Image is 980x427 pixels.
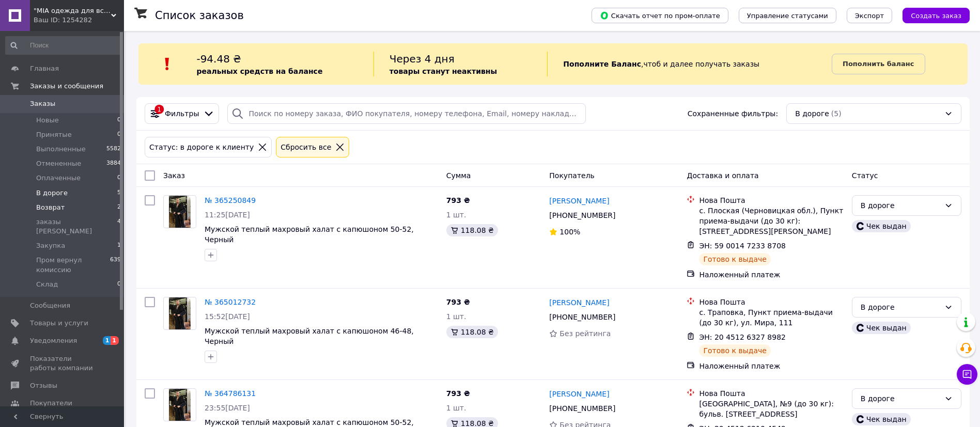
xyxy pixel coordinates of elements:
[117,130,121,139] span: 0
[699,270,843,280] div: Наложенный платеж
[699,242,786,250] span: ЭН: 59 0014 7233 8708
[30,301,70,310] span: Сообщения
[547,401,617,416] div: [PHONE_NUMBER]
[169,389,191,421] img: Фото товару
[699,361,843,371] div: Наложенный платеж
[36,145,86,154] span: Выполненные
[549,171,595,180] span: Покупатель
[446,312,466,321] span: 1 шт.
[196,67,322,75] b: реальных средств на балансе
[205,196,256,204] a: № 365250849
[547,310,617,324] div: [PHONE_NUMBER]
[446,326,498,338] div: 118.08 ₴
[549,297,609,308] a: [PERSON_NAME]
[36,203,65,212] span: Возврат
[36,280,58,289] span: Склад
[903,8,970,23] button: Создать заказ
[30,64,59,73] span: Главная
[699,253,770,265] div: Готово к выдаче
[547,52,832,76] div: , чтоб и далее получать заказы
[861,200,940,211] div: В дороге
[446,224,498,236] div: 118.08 ₴
[852,413,911,425] div: Чек выдан
[36,173,81,183] span: Оплаченные
[592,8,728,23] button: Скачать отчет по пром-оплате
[205,312,250,321] span: 15:52[DATE]
[163,297,196,330] a: Фото товару
[111,336,119,345] span: 1
[5,36,122,55] input: Поиск
[699,205,843,236] div: с. Плоская (Черновицкая обл.), Пункт приема-выдачи (до 30 кг): [STREET_ADDRESS][PERSON_NAME]
[549,196,609,206] a: [PERSON_NAME]
[30,381,57,390] span: Отзывы
[390,67,497,75] b: товары станут неактивны
[30,99,55,108] span: Заказы
[205,327,414,345] a: Мужской теплый махровый халат с капюшоном 46-48, Черный
[103,336,111,345] span: 1
[957,364,977,385] button: Чат с покупателем
[390,53,455,65] span: Через 4 дня
[205,211,250,219] span: 11:25[DATE]
[165,108,199,119] span: Фильтры
[699,388,843,399] div: Нова Пошта
[446,404,466,412] span: 1 шт.
[446,298,470,306] span: 793 ₴
[117,188,121,198] span: 5
[852,322,911,334] div: Чек выдан
[205,389,256,398] a: № 364786131
[559,329,611,338] span: Без рейтинга
[855,12,884,20] span: Экспорт
[278,141,333,153] div: Сбросить все
[699,307,843,328] div: с. Траповка, Пункт приема-выдачи (до 30 кг), ул. Мира, 111
[36,217,117,236] span: заказы [PERSON_NAME]
[110,256,121,274] span: 639
[549,389,609,399] a: [PERSON_NAME]
[36,130,72,139] span: Принятые
[163,195,196,228] a: Фото товару
[36,256,110,274] span: Пром вернул комиссию
[832,54,925,74] a: Пополнить баланс
[847,8,892,23] button: Экспорт
[169,297,191,329] img: Фото товару
[547,208,617,223] div: [PHONE_NUMBER]
[34,15,124,25] div: Ваш ID: 1254282
[747,12,828,20] span: Управление статусами
[852,220,911,232] div: Чек выдан
[30,399,72,408] span: Покупатели
[687,171,758,180] span: Доставка и оплата
[30,319,88,328] span: Товары и услуги
[446,171,471,180] span: Сумма
[227,103,586,124] input: Поиск по номеру заказа, ФИО покупателя, номеру телефона, Email, номеру накладной
[699,399,843,419] div: [GEOGRAPHIC_DATA], №9 (до 30 кг): бульв. [STREET_ADDRESS]
[117,280,121,289] span: 0
[106,159,121,168] span: 3884
[117,173,121,183] span: 0
[205,298,256,306] a: № 365012732
[892,11,970,19] a: Создать заказ
[117,203,121,212] span: 2
[843,60,914,68] b: Пополнить баланс
[563,60,641,68] b: Пополните Баланс
[30,82,103,91] span: Заказы и сообщения
[34,6,111,15] span: "МІА одежда для всей семьи"
[795,108,829,119] span: В дороге
[446,196,470,204] span: 793 ₴
[117,116,121,125] span: 0
[36,159,81,168] span: Отмененные
[600,11,720,20] span: Скачать отчет по пром-оплате
[831,109,842,118] span: (5)
[147,141,256,153] div: Статус: в дороге к клиенту
[106,145,121,154] span: 5582
[861,302,940,313] div: В дороге
[699,344,770,357] div: Готово к выдаче
[699,195,843,205] div: Нова Пошта
[117,241,121,250] span: 1
[446,211,466,219] span: 1 шт.
[117,217,121,236] span: 4
[30,354,96,373] span: Показатели работы компании
[205,225,414,244] a: Мужской теплый махровый халат с капюшоном 50-52, Черный
[163,171,185,180] span: Заказ
[169,196,191,228] img: Фото товару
